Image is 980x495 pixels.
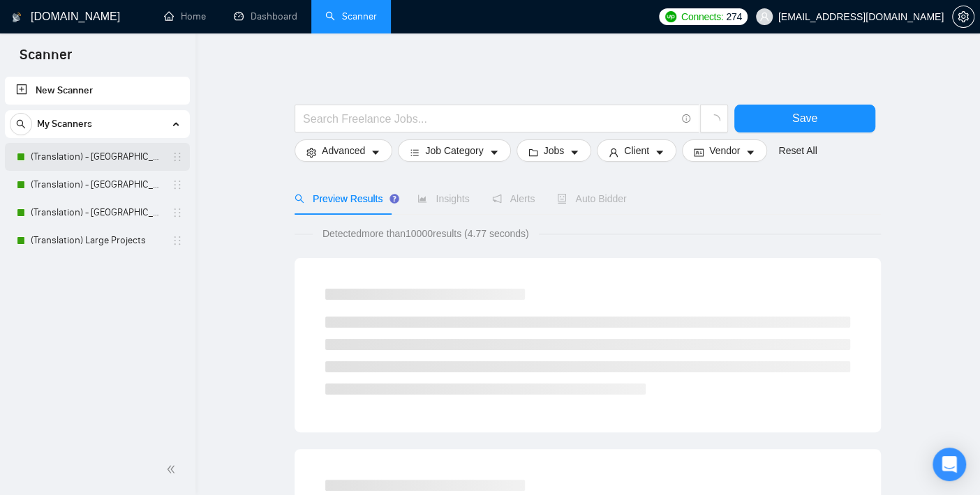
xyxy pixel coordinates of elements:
[388,192,401,205] div: Tooltip anchor
[295,139,392,162] button: settingAdvancedcaret-down
[609,147,618,158] span: user
[655,147,665,158] span: caret-down
[557,194,567,204] span: robot
[759,12,769,22] span: user
[734,105,875,132] button: Save
[624,143,649,158] span: Client
[665,11,676,22] img: upwork-logo.png
[952,11,974,22] a: setting
[325,10,377,22] a: searchScanner
[570,147,579,158] span: caret-down
[417,193,469,204] span: Insights
[953,11,974,22] span: setting
[303,110,676,128] input: Search Freelance Jobs...
[745,147,755,158] span: caret-down
[528,147,538,158] span: folder
[682,114,691,123] span: info-circle
[306,147,316,158] span: setting
[164,10,206,22] a: homeHome
[31,227,163,254] a: (Translation) Large Projects
[31,199,163,227] a: (Translation) - [GEOGRAPHIC_DATA]
[172,235,183,246] span: holder
[517,139,592,162] button: folderJobscaret-down
[417,194,427,204] span: area-chart
[31,143,163,171] a: (Translation) - [GEOGRAPHIC_DATA]
[682,139,767,162] button: idcardVendorcaret-down
[492,193,535,204] span: Alerts
[681,9,723,24] span: Connects:
[313,226,539,241] span: Detected more than 10000 results (4.77 seconds)
[544,143,565,158] span: Jobs
[172,151,183,162] span: holder
[371,147,380,158] span: caret-down
[708,114,720,127] span: loading
[31,171,163,199] a: (Translation) - [GEOGRAPHIC_DATA]
[172,207,183,218] span: holder
[12,6,22,29] img: logo
[10,113,32,135] button: search
[933,448,966,481] div: Open Intercom Messenger
[597,139,676,162] button: userClientcaret-down
[778,143,817,158] a: Reset All
[37,110,92,138] span: My Scanners
[709,143,740,158] span: Vendor
[792,109,817,127] span: Save
[5,77,190,105] li: New Scanner
[726,9,741,24] span: 274
[952,6,974,28] button: setting
[172,179,183,190] span: holder
[557,193,626,204] span: Auto Bidder
[8,45,83,74] span: Scanner
[410,147,420,158] span: bars
[694,147,704,158] span: idcard
[322,143,365,158] span: Advanced
[492,194,502,204] span: notification
[5,110,190,254] li: My Scanners
[234,10,297,22] a: dashboardDashboard
[16,77,179,105] a: New Scanner
[295,193,395,204] span: Preview Results
[10,119,31,129] span: search
[398,139,510,162] button: barsJob Categorycaret-down
[166,462,180,476] span: double-left
[425,143,483,158] span: Job Category
[489,147,499,158] span: caret-down
[295,194,304,204] span: search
